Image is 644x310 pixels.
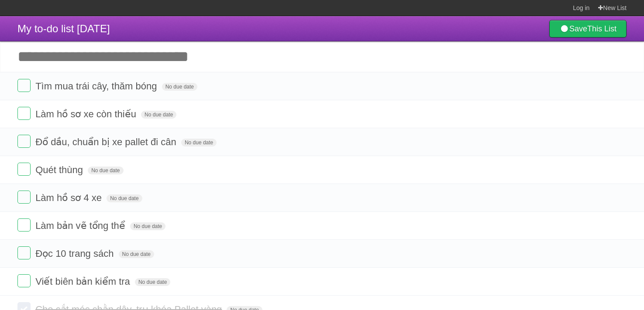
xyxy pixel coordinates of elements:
[587,24,616,33] b: This List
[17,23,110,34] span: My to-do list [DATE]
[35,136,179,147] span: Đổ dầu, chuẩn bị xe pallet đi cân
[35,192,104,203] span: Làm hồ sơ 4 xe
[17,135,31,148] label: Done
[35,164,85,175] span: Quét thùng
[141,111,176,119] span: No due date
[17,163,31,176] label: Done
[135,278,170,286] span: No due date
[130,222,165,230] span: No due date
[35,81,159,92] span: Tìm mua trái cây, thăm bóng
[17,191,31,204] label: Done
[549,20,627,37] a: SaveThis List
[35,109,138,119] span: Làm hồ sơ xe còn thiếu
[17,274,31,287] label: Done
[17,107,31,120] label: Done
[88,167,123,174] span: No due date
[35,248,116,259] span: Đọc 10 trang sách
[107,194,142,202] span: No due date
[119,250,154,258] span: No due date
[35,220,127,231] span: Làm bản vẽ tổng thể
[35,276,132,287] span: Viết biên bản kiểm tra
[17,79,31,92] label: Done
[17,246,31,259] label: Done
[17,218,31,232] label: Done
[181,139,217,146] span: No due date
[162,83,197,91] span: No due date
